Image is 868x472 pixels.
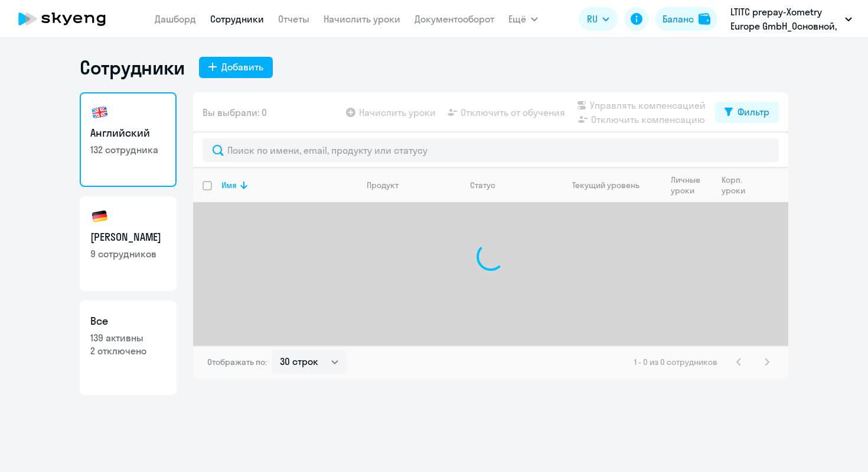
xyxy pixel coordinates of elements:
a: Начислить уроки [324,13,400,25]
img: german [90,207,109,226]
h3: [PERSON_NAME] [90,229,166,245]
img: balance [699,13,710,25]
p: LTITC prepay-Xometry Europe GmbH_Основной, Xometry Europe GmbH [730,5,840,33]
img: english [90,103,109,122]
button: Ещё [508,7,538,31]
div: Личные уроки [671,174,712,196]
a: Отчеты [278,13,309,25]
h1: Сотрудники [80,56,185,79]
h3: Все [90,313,166,329]
div: Текущий уровень [572,180,639,190]
button: LTITC prepay-Xometry Europe GmbH_Основной, Xometry Europe GmbH [725,5,858,33]
div: Текущий уровень [561,180,661,190]
button: Добавить [199,57,273,78]
a: Дашборд [155,13,196,25]
p: 9 сотрудников [90,247,166,260]
a: Все139 активны2 отключено [80,300,177,395]
a: Документооборот [415,13,494,25]
button: Фильтр [715,102,779,123]
h3: Английский [90,125,166,141]
span: Ещё [508,12,526,26]
div: Корп. уроки [722,174,755,196]
input: Поиск по имени, email, продукту или статусу [203,138,779,162]
span: Отображать по: [207,357,267,367]
div: Фильтр [738,105,769,119]
div: Статус [470,180,495,190]
p: 2 отключено [90,344,166,357]
span: 1 - 0 из 0 сотрудников [634,357,717,367]
span: Вы выбрали: 0 [203,105,267,119]
a: [PERSON_NAME]9 сотрудников [80,196,177,291]
button: Балансbalance [655,7,717,31]
button: RU [579,7,618,31]
div: Имя [221,180,237,190]
a: Английский132 сотрудника [80,92,177,187]
div: Имя [221,180,357,190]
div: Добавить [221,60,263,74]
span: RU [587,12,598,26]
p: 132 сотрудника [90,143,166,156]
p: 139 активны [90,331,166,344]
div: Продукт [367,180,399,190]
a: Сотрудники [210,13,264,25]
div: Баланс [663,12,694,26]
